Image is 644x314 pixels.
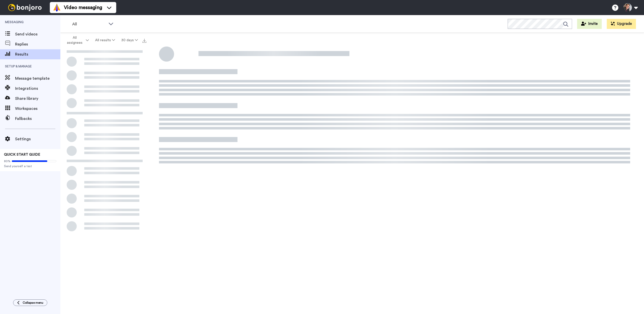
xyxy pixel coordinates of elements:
[4,164,56,168] span: Send yourself a test
[23,301,43,305] span: Collapse menu
[4,153,40,156] span: QUICK START GUIDE
[64,4,102,11] span: Video messaging
[15,41,60,47] span: Replies
[15,75,60,81] span: Message template
[15,85,60,92] span: Integrations
[142,39,146,43] img: export.svg
[15,31,60,37] span: Send videos
[13,299,47,306] button: Collapse menu
[118,36,141,45] button: 30 days
[64,35,85,45] span: All assignees
[15,96,60,102] span: Share library
[15,51,60,57] span: Results
[6,4,44,11] img: bj-logo-header-white.svg
[61,33,92,47] button: All assignees
[607,19,636,29] button: Upgrade
[72,21,106,27] span: All
[4,159,11,163] span: 80%
[577,19,602,29] button: Invite
[92,36,118,45] button: All results
[15,116,60,122] span: Fallbacks
[15,106,60,112] span: Workspaces
[141,36,148,44] button: Export all results that match these filters now.
[53,4,61,12] img: vm-color.svg
[15,136,60,142] span: Settings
